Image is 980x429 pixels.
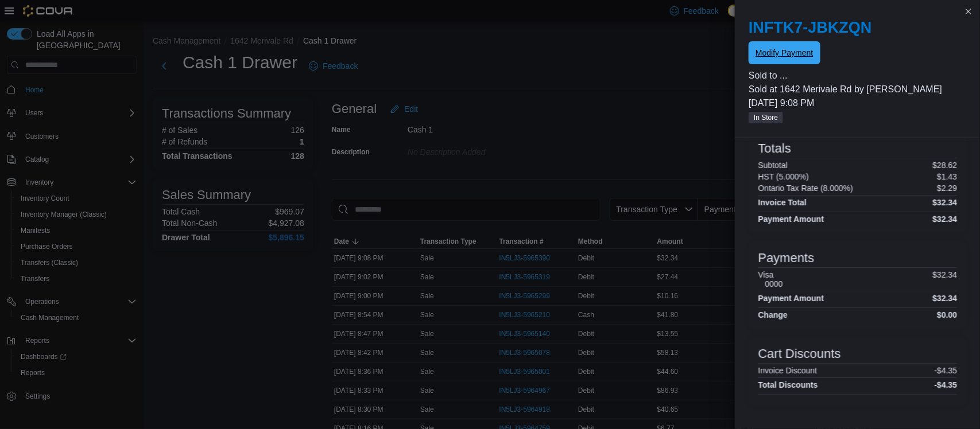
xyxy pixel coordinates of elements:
[758,380,818,389] h4: Total Discounts
[758,142,791,155] h3: Totals
[937,310,957,319] h4: $0.00
[758,161,787,170] h6: Subtotal
[749,112,783,123] span: In Store
[934,366,957,375] p: -$4.35
[754,112,778,123] span: In Store
[749,41,820,64] button: Modify Payment
[932,161,957,170] p: $28.62
[758,347,840,361] h3: Cart Discounts
[758,270,783,279] h6: Visa
[937,184,957,193] p: $2.29
[765,279,783,288] h6: 0000
[758,214,824,224] h4: Payment Amount
[758,198,807,207] h4: Invoice Total
[962,5,975,18] button: Close this dialog
[758,172,808,181] h6: HST (5.000%)
[937,172,957,181] p: $1.43
[749,69,966,83] p: Sold to ...
[758,251,814,265] h3: Payments
[749,18,966,37] h2: INFTK7-JBKZQN
[758,310,787,319] h4: Change
[932,294,957,303] h4: $32.34
[758,294,824,303] h4: Payment Amount
[756,47,813,58] span: Modify Payment
[749,83,966,96] p: Sold at 1642 Merivale Rd by [PERSON_NAME]
[749,96,966,110] p: [DATE] 9:08 PM
[932,270,957,288] p: $32.34
[758,366,817,375] h6: Invoice Discount
[934,380,957,389] h4: -$4.35
[932,214,957,224] h4: $32.34
[758,184,853,193] h6: Ontario Tax Rate (8.000%)
[932,198,957,207] h4: $32.34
